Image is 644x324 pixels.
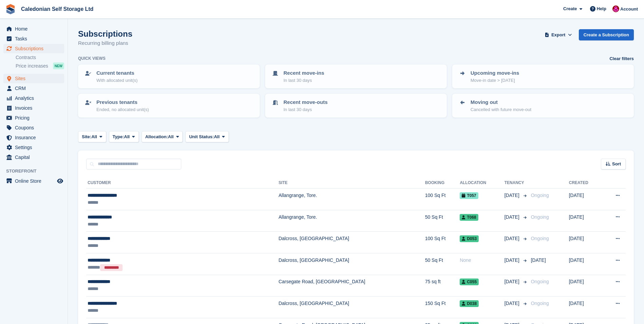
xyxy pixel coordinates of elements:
span: Unit Status: [189,133,214,140]
td: [DATE] [569,296,602,318]
th: Site [278,178,425,188]
div: NEW [53,62,64,69]
td: [DATE] [569,232,602,253]
img: stora-icon-8386f47178a22dfd0bd8f6a31ec36ba5ce8667c1dd55bd0f319d3a0aa187defe.svg [5,4,16,14]
span: Storefront [6,168,68,175]
span: Settings [15,143,56,152]
span: Home [15,24,56,34]
a: Previous tenants Ended, no allocated unit(s) [79,94,259,117]
a: menu [3,34,64,43]
div: None [460,257,504,264]
a: Recent move-outs In last 30 days [266,94,446,117]
span: Site: [82,133,91,140]
h1: Subscriptions [78,29,132,38]
th: Booking [425,178,460,188]
p: Current tenants [96,69,137,77]
a: Caledonian Self Storage Ltd [18,3,96,15]
span: Type: [113,133,124,140]
span: Allocation: [145,133,168,140]
span: Ongoing [531,279,549,284]
p: Cancelled with future move-out [471,106,531,113]
span: T068 [460,214,478,221]
a: menu [3,133,64,142]
span: Ongoing [531,214,549,220]
span: CRM [15,84,56,93]
span: Pricing [15,113,56,123]
button: Allocation: All [142,131,183,142]
span: D038 [460,300,479,307]
a: menu [3,84,64,93]
p: Move-in date > [DATE] [471,77,519,84]
span: Export [551,32,565,38]
a: menu [3,74,64,83]
span: D053 [460,235,479,242]
th: Customer [86,178,278,188]
span: Ongoing [531,193,549,198]
p: Upcoming move-ins [471,69,519,77]
a: Recent move-ins In last 30 days [266,65,446,88]
a: menu [3,103,64,113]
th: Allocation [460,178,504,188]
p: Moving out [471,98,531,106]
span: Insurance [15,133,56,142]
span: Invoices [15,103,56,113]
img: Donald Mathieson [612,5,619,12]
span: Help [597,5,606,12]
p: Previous tenants [96,98,149,106]
a: menu [3,152,64,162]
a: menu [3,143,64,152]
span: [DATE] [504,300,521,307]
span: All [168,133,174,140]
td: Carsegate Road, [GEOGRAPHIC_DATA] [278,275,425,296]
span: Create [563,5,577,12]
button: Site: All [78,131,106,142]
span: Sites [15,74,56,83]
td: [DATE] [569,253,602,275]
span: Sort [612,161,621,167]
span: T057 [460,192,478,199]
td: Allangrange, Tore. [278,210,425,232]
a: Create a Subscription [579,29,634,40]
td: Dalcross, [GEOGRAPHIC_DATA] [278,296,425,318]
span: Online Store [15,176,56,186]
a: Clear filters [609,55,634,62]
td: 75 sq ft [425,275,460,296]
a: Contracts [16,54,64,61]
a: Upcoming move-ins Move-in date > [DATE] [453,65,633,88]
th: Created [569,178,602,188]
span: [DATE] [531,257,546,263]
a: Moving out Cancelled with future move-out [453,94,633,117]
span: Coupons [15,123,56,132]
span: Analytics [15,93,56,103]
td: Dalcross, [GEOGRAPHIC_DATA] [278,253,425,275]
td: 100 Sq Ft [425,188,460,210]
span: Subscriptions [15,44,56,53]
a: menu [3,113,64,123]
span: Ongoing [531,236,549,241]
p: With allocated unit(s) [96,77,137,84]
span: Ongoing [531,301,549,306]
p: Recent move-ins [283,69,324,77]
td: 50 Sq Ft [425,253,460,275]
a: Preview store [56,177,64,185]
a: menu [3,24,64,34]
span: [DATE] [504,257,521,264]
span: Capital [15,152,56,162]
td: Allangrange, Tore. [278,188,425,210]
span: All [214,133,220,140]
a: menu [3,93,64,103]
button: Type: All [109,131,139,142]
span: [DATE] [504,214,521,221]
td: Dalcross, [GEOGRAPHIC_DATA] [278,232,425,253]
span: [DATE] [504,235,521,242]
span: Price increases [16,63,48,69]
span: [DATE] [504,192,521,199]
p: In last 30 days [283,106,328,113]
td: [DATE] [569,275,602,296]
span: All [124,133,130,140]
a: menu [3,176,64,186]
td: [DATE] [569,210,602,232]
span: C055 [460,278,479,285]
span: Tasks [15,34,56,43]
a: Current tenants With allocated unit(s) [79,65,259,88]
